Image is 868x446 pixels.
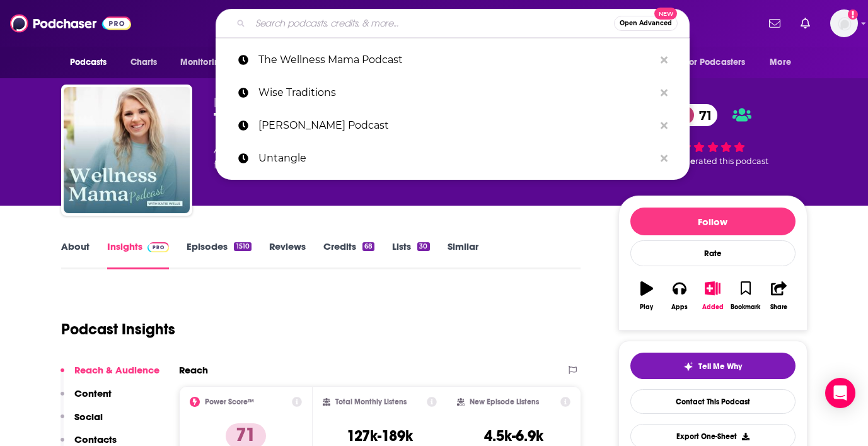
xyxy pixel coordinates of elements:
[74,387,112,399] p: Content
[74,433,117,445] p: Contacts
[640,303,653,311] div: Play
[335,397,407,406] h2: Total Monthly Listens
[770,54,791,71] span: More
[180,54,225,71] span: Monitoring
[258,109,654,142] p: Aubrey Marcus Podcast
[205,397,254,406] h2: Power Score™
[685,54,746,71] span: For Podcasters
[130,54,158,71] span: Charts
[179,364,208,376] h2: Reach
[122,50,165,74] a: Charts
[448,240,478,269] a: Similar
[663,273,696,319] button: Apps
[258,142,654,175] p: Untangle
[417,242,429,251] div: 30
[695,156,768,166] span: rated this podcast
[620,20,672,26] span: Open Advanced
[731,303,760,311] div: Bookmark
[216,142,690,175] a: Untangle
[74,364,159,376] p: Reach & Audience
[250,13,614,33] input: Search podcasts, credits, & more...
[392,240,429,269] a: Lists30
[61,50,124,74] button: open menu
[484,426,543,445] h3: 4.5k-6.9k
[825,378,855,408] div: Open Intercom Messenger
[696,273,729,319] button: Added
[671,303,688,311] div: Apps
[470,397,539,406] h2: New Episode Listens
[630,273,663,319] button: Play
[702,303,724,311] div: Added
[761,50,807,74] button: open menu
[683,361,693,372] img: tell me why sparkle
[107,240,170,269] a: InsightsPodchaser Pro
[686,104,718,126] span: 71
[214,96,304,108] span: [PERSON_NAME]
[630,208,796,235] button: Follow
[830,9,858,37] img: User Profile
[216,44,690,76] a: The Wellness Mama Podcast
[770,303,787,311] div: Share
[347,426,413,445] h3: 127k-189k
[630,240,796,266] div: Rate
[61,387,112,411] button: Content
[148,242,170,252] img: Podchaser Pro
[698,361,742,372] span: Tell Me Why
[187,240,251,269] a: Episodes1510
[64,87,190,213] img: The Wellness Mama Podcast
[10,11,131,35] img: Podchaser - Follow, Share and Rate Podcasts
[654,8,677,20] span: New
[796,13,815,34] a: Show notifications dropdown
[216,9,690,38] div: Search podcasts, credits, & more...
[214,158,428,173] span: featuring
[764,13,785,34] a: Show notifications dropdown
[269,240,306,269] a: Reviews
[630,389,796,414] a: Contact This Podcast
[830,9,858,37] span: Logged in as addi44
[618,96,807,174] div: 71 2 peoplerated this podcast
[61,364,159,387] button: Reach & Audience
[216,76,690,109] a: Wise Traditions
[848,9,858,20] svg: Add a profile image
[214,143,428,173] div: A daily podcast
[258,76,654,109] p: Wise Traditions
[830,9,858,37] button: Show profile menu
[234,242,251,251] div: 1510
[677,50,764,74] button: open menu
[674,104,718,126] a: 71
[216,109,690,142] a: [PERSON_NAME] Podcast
[362,242,374,251] div: 68
[74,411,103,423] p: Social
[61,411,103,434] button: Social
[762,273,795,319] button: Share
[70,54,107,71] span: Podcasts
[323,240,374,269] a: Credits68
[729,273,762,319] button: Bookmark
[258,44,654,76] p: The Wellness Mama Podcast
[61,320,175,339] h1: Podcast Insights
[630,353,796,379] button: tell me why sparkleTell Me Why
[171,50,241,74] button: open menu
[614,16,678,31] button: Open AdvancedNew
[61,240,90,269] a: About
